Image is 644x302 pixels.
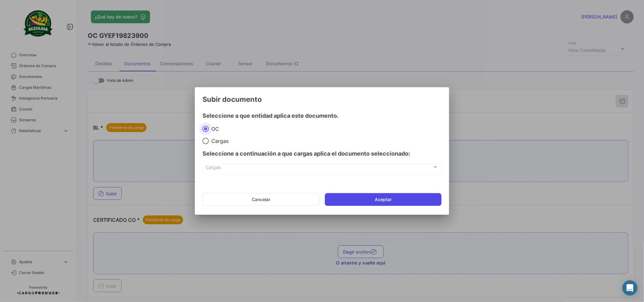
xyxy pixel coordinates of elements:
div: Abrir Intercom Messenger [622,280,638,296]
h4: Seleccione a continuación a que cargas aplica el documento seleccionado: [202,149,442,158]
button: Cancelar [202,193,320,206]
span: Cargas [209,138,229,144]
h4: Seleccione a que entidad aplica este documento. [202,111,442,120]
h3: Subir documento [202,95,442,104]
button: Aceptar [325,193,442,206]
span: OC [209,126,219,132]
span: Cargas [206,166,433,171]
